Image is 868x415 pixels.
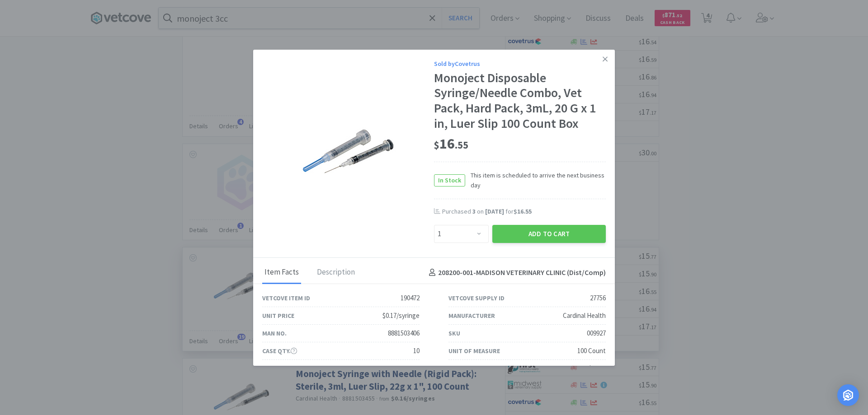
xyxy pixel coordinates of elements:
[292,94,405,207] img: 30bafaff8bc3438abea9ee13b10eda9a_27756.png
[472,207,476,215] span: 3
[262,261,301,284] div: Item Facts
[315,261,357,284] div: Description
[408,363,420,374] div: Box
[448,293,505,303] div: Vetcove Supply ID
[442,207,606,216] div: Purchased on for
[262,346,297,356] div: Case Qty.
[388,328,420,339] div: 8881503406
[589,363,606,374] div: $18.09
[590,293,606,303] div: 27756
[563,310,606,321] div: Cardinal Health
[434,175,465,186] span: In Stock
[262,364,293,373] div: Pack Type
[434,135,468,153] span: 16
[492,225,606,243] button: Add to Cart
[413,345,420,356] div: 10
[434,139,439,151] span: $
[448,328,460,338] div: SKU
[262,293,310,303] div: Vetcove Item ID
[382,310,420,321] div: $0.17/syringe
[448,364,479,373] div: List Price
[465,170,606,191] span: This item is scheduled to arrive the next business day
[448,346,500,356] div: Unit of Measure
[587,328,606,339] div: 009927
[485,207,504,215] span: [DATE]
[577,345,606,356] div: 100 Count
[434,70,606,131] div: Monoject Disposable Syringe/Needle Combo, Vet Pack, Hard Pack, 3mL, 20 G x 1 in, Luer Slip 100 Co...
[425,267,606,279] h4: 208200-001 - MADISON VETERINARY CLINIC (Dist/Comp)
[262,328,287,338] div: Man No.
[401,293,420,303] div: 190472
[514,207,532,215] span: $16.55
[455,139,468,151] span: . 55
[434,59,606,69] div: Sold by Covetrus
[448,311,495,321] div: Manufacturer
[262,311,294,321] div: Unit Price
[837,384,859,406] div: Open Intercom Messenger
